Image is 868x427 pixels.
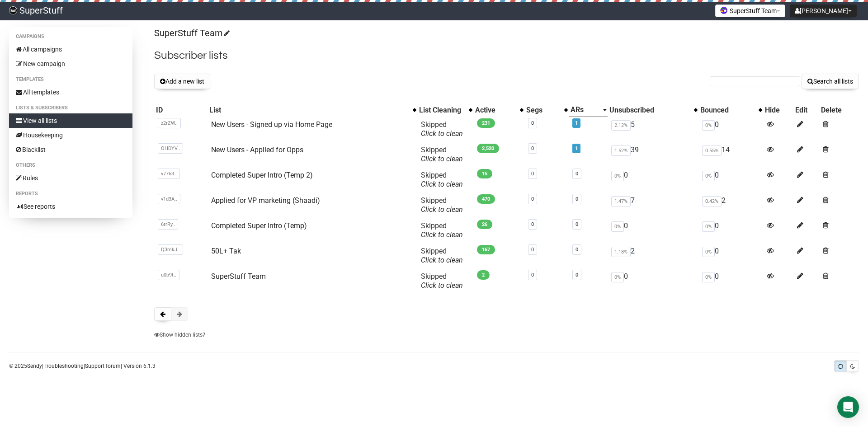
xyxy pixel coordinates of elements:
div: List [209,106,408,115]
a: 0 [576,196,578,202]
a: 0 [531,221,534,227]
td: 0 [698,167,763,192]
a: Troubleshooting [43,363,84,369]
a: Completed Super Intro (Temp 2) [211,171,313,179]
span: Skipped [421,272,463,290]
a: Click to clean [421,205,463,214]
li: Campaigns [9,31,132,42]
span: Skipped [421,247,463,264]
a: Click to clean [421,281,463,290]
span: Skipped [421,120,463,138]
span: 231 [477,118,495,128]
a: Rules [9,171,132,185]
a: 0 [576,221,578,227]
td: 14 [698,142,763,167]
th: Delete: No sort applied, sorting is disabled [819,103,859,117]
span: 2,520 [477,144,499,153]
span: OHDYV.. [158,143,183,154]
span: 2.12% [611,120,631,131]
span: 0.42% [702,196,722,206]
span: 0% [702,247,715,257]
a: SuperStuff Team [154,28,228,38]
a: New Users - Signed up via Home Page [211,120,332,129]
td: 0 [608,268,698,294]
span: 0.55% [702,145,722,156]
td: 0 [698,117,763,142]
a: 0 [531,196,534,202]
button: [PERSON_NAME] [790,5,857,17]
a: All templates [9,85,132,99]
th: Hide: No sort applied, sorting is disabled [763,103,793,117]
th: List Cleaning: No sort applied, activate to apply an ascending sort [417,103,473,117]
div: Hide [765,106,792,115]
a: 0 [576,171,578,177]
span: Skipped [421,196,463,214]
span: Skipped [421,145,463,163]
span: 0% [611,272,624,282]
button: SuperStuff Team [715,5,785,17]
a: Click to clean [421,256,463,264]
a: 1 [575,145,578,151]
div: Delete [821,106,857,115]
th: Active: No sort applied, activate to apply an ascending sort [473,103,524,117]
span: 1.52% [611,145,631,156]
div: Unsubscribed [609,106,689,115]
h2: Subscriber lists [154,47,859,64]
a: Housekeeping [9,128,132,142]
th: Segs: No sort applied, activate to apply an ascending sort [524,103,569,117]
img: 703728c54cf28541de94309996d5b0e3 [9,6,17,14]
button: Add a new list [154,74,210,89]
span: 0% [702,120,715,131]
a: Click to clean [421,129,463,138]
a: Click to clean [421,230,463,239]
span: v1d3A.. [158,194,180,204]
a: 0 [576,272,578,278]
a: 0 [576,247,578,253]
span: 0% [611,171,624,181]
span: Q3mkJ.. [158,244,183,255]
a: See reports [9,199,132,214]
div: List Cleaning [419,106,464,115]
a: Completed Super Intro (Temp) [211,221,307,230]
td: 0 [698,243,763,268]
td: 7 [608,192,698,218]
a: Applied for VP marketing (Shaadi) [211,196,320,205]
th: Edit: No sort applied, sorting is disabled [793,103,819,117]
a: View all lists [9,113,132,128]
span: u0b9t.. [158,270,179,280]
div: Segs [526,106,560,115]
a: New campaign [9,56,132,71]
a: 50L+ Tak [211,247,241,255]
a: 0 [531,120,534,126]
span: Skipped [421,221,463,239]
a: 0 [531,145,534,151]
div: Open Intercom Messenger [837,396,859,418]
span: 0% [702,221,715,232]
a: 0 [531,171,534,177]
span: 167 [477,245,495,254]
td: 0 [608,218,698,243]
span: 26 [477,220,492,229]
span: 0% [611,221,624,232]
a: Support forum [85,363,121,369]
a: Click to clean [421,180,463,188]
td: 2 [608,243,698,268]
span: 6trRy.. [158,219,178,230]
td: 39 [608,142,698,167]
a: All campaigns [9,42,132,56]
th: List: No sort applied, activate to apply an ascending sort [208,103,417,117]
span: z2rZW.. [158,118,181,128]
a: 1 [575,120,578,126]
th: Bounced: No sort applied, activate to apply an ascending sort [698,103,763,117]
span: Skipped [421,171,463,188]
th: ID: No sort applied, sorting is disabled [154,103,208,117]
img: favicons [720,7,727,14]
td: 0 [698,218,763,243]
div: Bounced [700,106,754,115]
span: 15 [477,169,492,178]
span: 1.18% [611,247,631,257]
span: 470 [477,194,495,204]
div: Active [475,106,515,115]
span: 0% [702,171,715,181]
span: 1.47% [611,196,631,206]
